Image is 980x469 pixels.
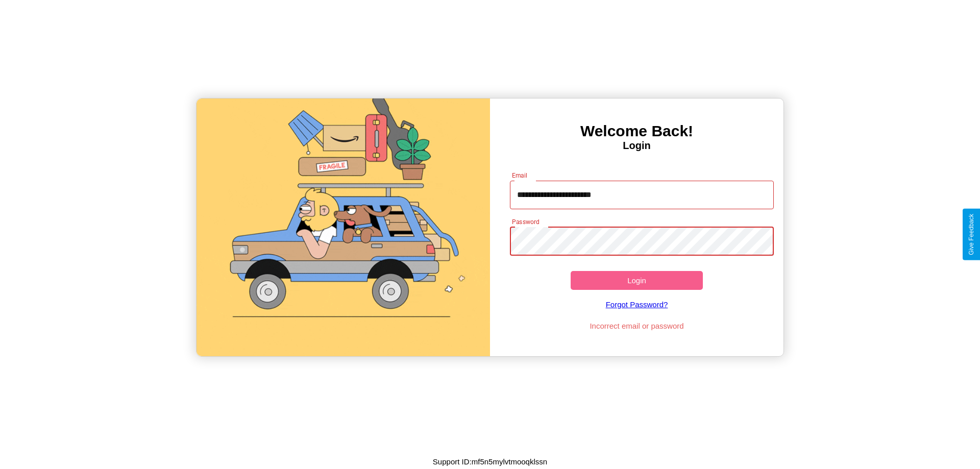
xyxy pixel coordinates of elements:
button: Login [571,271,703,290]
p: Support ID: mf5n5mylvtmooqklssn [433,455,547,468]
div: Give Feedback [968,214,975,255]
label: Email [512,171,528,180]
label: Password [512,217,539,226]
img: gif [197,98,490,356]
a: Forgot Password? [505,290,769,319]
h3: Welcome Back! [490,122,783,140]
p: Incorrect email or password [505,319,769,333]
h4: Login [490,140,783,152]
